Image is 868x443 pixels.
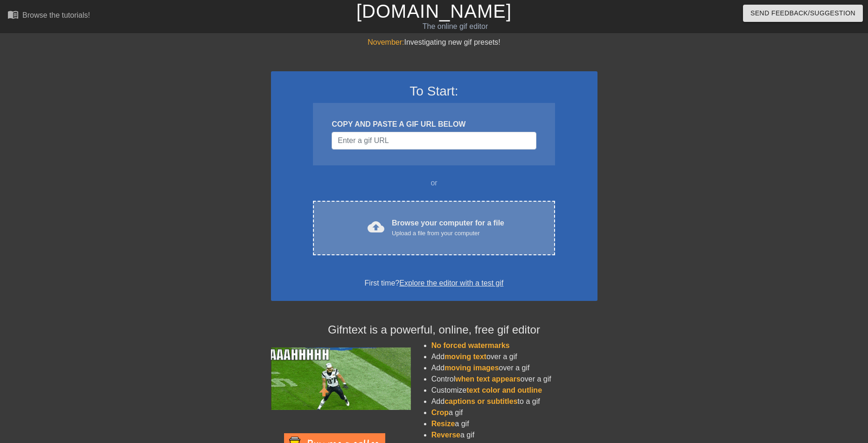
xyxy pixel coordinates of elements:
[743,5,863,22] button: Send Feedback/Suggestion
[431,374,597,385] li: Control over a gif
[271,348,411,410] img: football_small.gif
[356,1,512,21] a: [DOMAIN_NAME]
[283,83,585,99] h3: To Start:
[431,420,455,428] span: Resize
[7,9,90,23] a: Browse the tutorials!
[392,229,504,238] div: Upload a file from your computer
[444,397,517,405] span: captions or subtitles
[431,396,597,407] li: Add to a gif
[271,37,597,48] div: Investigating new gif presets!
[431,351,597,362] li: Add over a gif
[332,119,536,130] div: COPY AND PASTE A GIF URL BELOW
[466,386,542,394] span: text color and outline
[444,364,499,372] span: moving images
[399,279,503,287] a: Explore the editor with a test gif
[368,38,404,46] span: November:
[431,385,597,396] li: Customize
[444,353,486,361] span: moving text
[332,132,536,150] input: Username
[271,323,597,337] h4: Gifntext is a powerful, online, free gif editor
[431,431,460,439] span: Reverse
[22,11,90,19] div: Browse the tutorials!
[431,429,597,441] li: a gif
[431,409,449,416] span: Crop
[368,218,384,235] span: cloud_upload
[7,9,19,20] span: menu_book
[455,375,521,383] span: when text appears
[431,407,597,418] li: a gif
[431,418,597,429] li: a gif
[431,362,597,374] li: Add over a gif
[431,341,510,349] span: No forced watermarks
[750,7,855,19] span: Send Feedback/Suggestion
[283,278,585,289] div: First time?
[392,218,504,238] div: Browse your computer for a file
[294,21,616,32] div: The online gif editor
[295,177,573,189] div: or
